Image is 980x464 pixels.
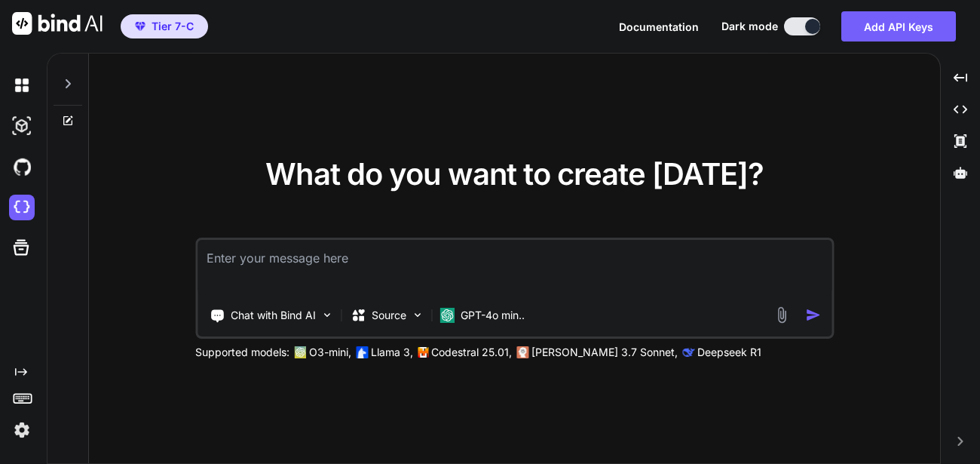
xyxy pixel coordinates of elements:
button: Documentation [619,19,699,35]
span: Tier 7-C [152,19,194,34]
img: attachment [773,306,790,324]
button: premiumTier 7-C [121,14,208,38]
img: Pick Models [411,309,424,321]
p: Deepseek R1 [697,345,761,360]
img: cloudideIcon [9,195,35,220]
span: What do you want to create [DATE]? [265,155,764,192]
img: darkChat [9,72,35,98]
img: icon [805,307,821,323]
img: Pick Tools [320,309,333,321]
img: GPT-4 [294,346,306,358]
span: Dark mode [721,19,778,34]
button: Add API Keys [841,11,956,41]
img: darkAi-studio [9,113,35,139]
img: githubDark [9,154,35,180]
img: GPT-4o mini [439,308,455,323]
img: claude [682,346,694,358]
img: Llama2 [356,346,368,358]
img: Mistral-AI [418,347,428,358]
p: Source [372,308,406,323]
p: Llama 3, [371,345,413,360]
img: claude [516,346,528,358]
p: Supported models: [195,345,289,360]
span: Documentation [619,20,699,33]
img: premium [135,22,145,31]
p: Codestral 25.01, [431,345,512,360]
img: settings [9,417,35,443]
p: GPT-4o min.. [461,308,525,323]
p: [PERSON_NAME] 3.7 Sonnet, [531,345,678,360]
img: Bind AI [12,12,103,35]
p: O3-mini, [309,345,351,360]
p: Chat with Bind AI [231,308,316,323]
